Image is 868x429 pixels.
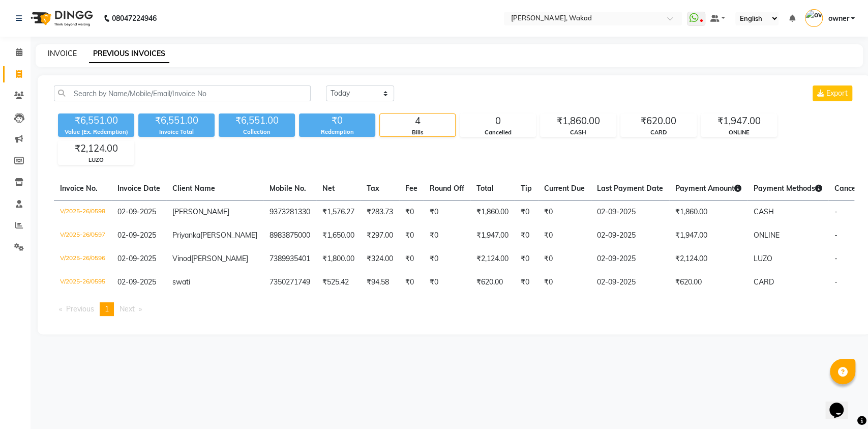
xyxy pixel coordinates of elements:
span: Payment Methods [754,184,822,193]
div: 0 [460,114,535,128]
td: ₹1,860.00 [669,200,747,224]
span: Payment Amount [675,184,741,193]
td: ₹1,576.27 [316,200,361,224]
td: ₹0 [424,224,470,247]
td: ₹0 [424,247,470,271]
input: Search by Name/Mobile/Email/Invoice No [54,85,311,101]
span: swati [172,277,190,287]
span: Previous [66,304,94,313]
a: INVOICE [48,49,77,58]
td: ₹2,124.00 [669,247,747,271]
span: Current Due [544,184,585,193]
td: ₹1,947.00 [669,224,747,247]
div: Cancelled [460,128,535,137]
td: ₹0 [424,271,470,294]
div: Bills [380,128,455,137]
td: ₹620.00 [470,271,515,294]
b: 08047224946 [112,4,157,33]
div: ₹6,551.00 [58,113,134,128]
span: owner [828,13,849,24]
div: 4 [380,114,455,128]
td: ₹0 [399,200,424,224]
span: 02-09-2025 [117,231,156,240]
td: V/2025-26/0597 [54,224,111,247]
td: 02-09-2025 [591,247,669,271]
td: ₹0 [515,271,538,294]
img: logo [26,4,96,33]
td: ₹0 [515,224,538,247]
td: V/2025-26/0598 [54,200,111,224]
td: ₹0 [399,224,424,247]
td: ₹0 [515,247,538,271]
td: ₹0 [538,200,591,224]
td: ₹94.58 [361,271,399,294]
td: ₹0 [538,271,591,294]
td: V/2025-26/0596 [54,247,111,271]
span: Invoice No. [60,184,98,193]
td: ₹1,860.00 [470,200,515,224]
td: ₹283.73 [361,200,399,224]
td: ₹2,124.00 [470,247,515,271]
td: ₹0 [399,271,424,294]
span: Client Name [172,184,215,193]
span: - [834,254,837,263]
span: 02-09-2025 [117,277,156,287]
span: - [834,207,837,216]
span: Round Off [430,184,464,193]
td: V/2025-26/0595 [54,271,111,294]
span: Vinod [172,254,191,263]
span: Last Payment Date [597,184,663,193]
span: LUZO [754,254,772,263]
button: Export [813,85,852,101]
td: ₹0 [538,247,591,271]
td: ₹324.00 [361,247,399,271]
td: 7350271749 [263,271,316,294]
div: CASH [541,128,616,137]
td: 7389935401 [263,247,316,271]
td: 8983875000 [263,224,316,247]
div: CARD [621,128,696,137]
span: [PERSON_NAME] [191,254,248,263]
span: 02-09-2025 [117,207,156,216]
span: CARD [754,277,774,287]
span: Invoice Date [117,184,160,193]
div: ₹620.00 [621,114,696,128]
span: ONLINE [754,231,780,240]
div: Invoice Total [138,128,215,136]
div: ₹6,551.00 [219,113,295,128]
iframe: chat widget [825,388,858,419]
td: ₹1,800.00 [316,247,361,271]
td: ₹0 [399,247,424,271]
span: Tip [521,184,532,193]
td: 9373281330 [263,200,316,224]
span: [PERSON_NAME] [172,207,229,216]
span: CASH [754,207,774,216]
div: ₹1,947.00 [701,114,776,128]
div: Value (Ex. Redemption) [58,128,134,136]
img: owner [805,9,823,27]
a: PREVIOUS INVOICES [89,45,169,63]
div: ₹1,860.00 [541,114,616,128]
span: - [834,231,837,240]
td: 02-09-2025 [591,224,669,247]
span: - [834,277,837,287]
span: [PERSON_NAME] [200,231,257,240]
td: ₹1,947.00 [470,224,515,247]
td: ₹525.42 [316,271,361,294]
td: ₹0 [515,200,538,224]
div: ₹6,551.00 [138,113,215,128]
span: Mobile No. [270,184,306,193]
td: ₹0 [424,200,470,224]
div: ₹0 [299,113,375,128]
span: Priyanka [172,231,200,240]
span: Net [322,184,335,193]
td: ₹620.00 [669,271,747,294]
td: ₹0 [538,224,591,247]
div: Redemption [299,128,375,136]
span: Next [119,304,135,313]
div: Collection [219,128,295,136]
td: 02-09-2025 [591,200,669,224]
div: ONLINE [701,128,776,137]
div: ₹2,124.00 [58,141,134,156]
div: LUZO [58,156,134,164]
